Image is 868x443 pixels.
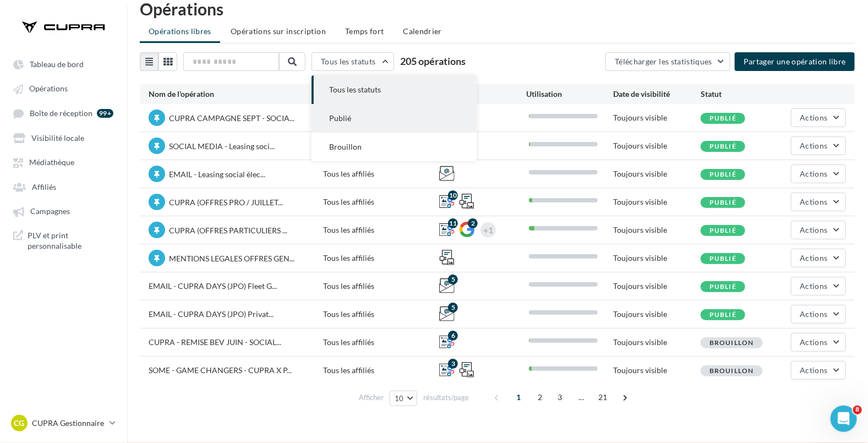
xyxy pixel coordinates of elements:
[7,177,120,196] a: Affiliés
[169,113,294,123] span: CUPRA CAMPAGNE SEPT - SOCIA...
[800,281,828,291] span: Actions
[800,337,828,347] span: Actions
[800,365,828,375] span: Actions
[7,54,120,74] a: Tableau de bord
[526,89,613,100] div: Utilisation
[831,406,857,432] iframe: Intercom live chat
[800,309,828,319] span: Actions
[29,84,68,94] span: Opérations
[791,249,846,267] button: Actions
[149,309,274,319] span: EMAIL - CUPRA DAYS (JPO) Privat...
[701,89,788,100] div: Statut
[7,152,120,172] a: Médiathèque
[312,52,394,71] button: Tous les statuts
[614,365,701,376] div: Toujours visible
[791,361,846,380] button: Actions
[791,221,846,239] button: Actions
[169,141,275,151] span: SOCIAL MEDIA - Leasing soci...
[791,193,846,211] button: Actions
[329,142,362,151] span: Brouillon
[791,136,846,155] button: Actions
[7,103,120,123] a: Boîte de réception 99+
[709,226,736,234] span: Publié
[709,310,736,319] span: Publié
[439,89,526,100] div: Canaux
[614,309,701,320] div: Toujours visible
[709,142,736,150] span: Publié
[395,394,404,403] span: 10
[9,413,118,434] a: CG CUPRA Gestionnaire
[30,108,92,118] span: Boîte de réception
[29,158,74,167] span: Médiathèque
[169,169,265,179] span: EMAIL - Leasing social élec...
[448,303,458,313] div: 5
[448,218,458,228] div: 11
[614,168,701,179] div: Toujours visible
[14,418,25,429] span: CG
[149,281,277,291] span: EMAIL - CUPRA DAYS (JPO) Fleet G...
[448,190,458,200] div: 10
[28,230,113,251] span: PLV et print personnalisable
[7,128,120,147] a: Visibilité locale
[323,196,439,207] div: Tous les affiliés
[709,254,736,262] span: Publié
[323,225,439,236] div: Tous les affiliés
[359,392,384,403] span: Afficher
[32,182,56,192] span: Affiliés
[448,275,458,285] div: 5
[140,1,855,17] div: Opérations
[231,26,326,36] span: Opérations sur inscription
[169,198,283,207] span: CUPRA (OFFRES PRO / JUILLET...
[709,170,736,178] span: Publié
[30,207,70,216] span: Campagnes
[791,333,846,352] button: Actions
[312,75,477,104] button: Tous les statuts
[149,365,292,375] span: SOME - GAME CHANGERS - CUPRA X P...
[709,367,754,375] span: Brouillon
[614,281,701,292] div: Toujours visible
[791,108,846,127] button: Actions
[791,305,846,324] button: Actions
[323,253,439,264] div: Tous les affiliés
[615,57,712,66] span: Télécharger les statistiques
[614,337,701,348] div: Toujours visible
[800,225,828,234] span: Actions
[7,226,120,256] a: PLV et print personnalisable
[709,114,736,122] span: Publié
[800,169,828,178] span: Actions
[510,389,527,406] span: 1
[709,198,736,206] span: Publié
[400,55,466,67] span: 205 opérations
[594,389,612,406] span: 21
[614,89,701,100] div: Date de visibilité
[390,391,418,406] button: 10
[614,140,701,151] div: Toujours visible
[345,26,384,36] span: Temps fort
[7,201,120,221] a: Campagnes
[800,141,828,150] span: Actions
[709,282,736,291] span: Publié
[403,26,443,36] span: Calendrier
[323,281,439,292] div: Tous les affiliés
[323,168,439,179] div: Tous les affiliés
[614,253,701,264] div: Toujours visible
[97,109,113,118] div: 99+
[614,196,701,207] div: Toujours visible
[800,197,828,206] span: Actions
[32,418,105,429] p: CUPRA Gestionnaire
[800,113,828,122] span: Actions
[735,52,855,71] button: Partager une opération libre
[329,113,351,123] span: Publié
[531,389,549,406] span: 2
[614,225,701,236] div: Toujours visible
[30,59,84,69] span: Tableau de bord
[791,165,846,183] button: Actions
[605,52,730,71] button: Télécharger les statistiques
[149,89,323,100] div: Nom de l'opération
[423,392,469,403] span: résultats/page
[323,365,439,376] div: Tous les affiliés
[551,389,569,406] span: 3
[323,309,439,320] div: Tous les affiliés
[448,331,458,341] div: 6
[312,133,477,161] button: Brouillon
